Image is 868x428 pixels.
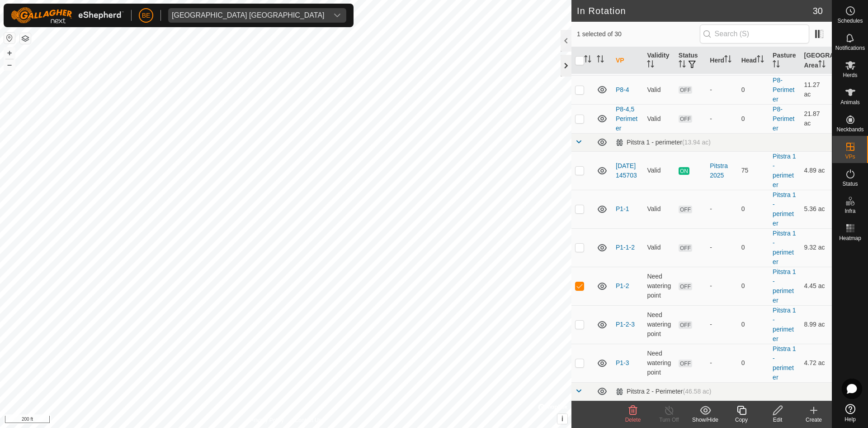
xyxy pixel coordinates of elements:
a: P1-1-2 [616,244,635,251]
span: Schedules [837,18,863,24]
span: OFF [679,244,692,252]
div: [GEOGRAPHIC_DATA] [GEOGRAPHIC_DATA] [172,12,325,19]
td: 0 [738,267,769,305]
span: OFF [679,321,692,329]
td: 11.27 ac [801,75,832,104]
button: – [4,59,15,70]
td: 4.45 ac [801,267,832,305]
a: [DATE] 145703 [616,162,637,179]
span: BE [142,11,151,20]
a: P1-2-3 [616,321,635,328]
a: P1-2 [616,282,629,289]
div: Pitstra 1 - perimeter [616,139,711,146]
td: 4.89 ac [801,151,832,190]
button: Map Layers [20,33,31,44]
p-sorticon: Activate to sort [724,57,731,64]
td: 8.99 ac [801,305,832,344]
div: Edit [759,416,796,424]
p-sorticon: Activate to sort [818,62,826,69]
td: 4.72 ac [801,344,832,382]
span: OFF [679,86,692,94]
th: VP [612,47,643,74]
div: dropdown trigger [328,8,346,23]
button: i [557,414,567,424]
th: Validity [643,47,675,74]
td: 0 [738,75,769,104]
span: OFF [679,115,692,123]
span: Infra [844,208,855,214]
td: 0 [738,104,769,133]
a: Pitstra 1 - perimeter [773,345,796,381]
span: Neckbands [836,127,863,132]
span: 1 selected of 30 [577,29,700,39]
span: Help [844,417,856,422]
span: Heatmap [839,236,861,241]
td: 0 [738,305,769,344]
th: Head [738,47,769,74]
td: Valid [643,190,675,228]
div: Show/Hide [687,416,723,424]
th: Herd [706,47,737,74]
div: - [710,85,734,95]
a: P8-Perimeter [773,106,794,132]
p-sorticon: Activate to sort [773,62,780,69]
div: - [710,114,734,124]
td: Need watering point [643,305,675,344]
div: - [710,281,734,291]
span: ON [679,167,689,175]
button: + [4,48,15,58]
td: Need watering point [643,344,675,382]
td: 75 [738,151,769,190]
a: P8-4,5 Perimeter [616,106,637,132]
td: 5.36 ac [801,190,832,228]
a: Pitstra 1 - perimeter [773,307,796,342]
input: Search (S) [700,24,809,43]
span: Herds [843,72,857,78]
td: Valid [643,75,675,104]
span: Delete [625,417,641,423]
p-sorticon: Activate to sort [584,57,591,64]
th: Status [675,47,706,74]
a: Pitstra 1 - perimeter [773,153,796,188]
a: Pitstra 1 - perimeter [773,191,796,227]
button: Reset Map [4,33,15,43]
div: Copy [723,416,759,424]
div: Pitstra 2025 [710,161,734,180]
div: Create [796,416,832,424]
td: Need watering point [643,267,675,305]
p-sorticon: Activate to sort [597,57,604,64]
div: - [710,243,734,252]
span: VPs [845,154,855,159]
span: (13.94 ac) [682,139,711,146]
a: P1-3 [616,359,629,366]
div: - [710,204,734,214]
p-sorticon: Activate to sort [647,62,654,69]
a: P8-4 [616,86,629,93]
td: Valid [643,104,675,133]
p-sorticon: Activate to sort [757,57,764,64]
p-sorticon: Activate to sort [679,62,686,69]
td: Valid [643,228,675,267]
td: 0 [738,228,769,267]
span: i [561,415,563,423]
span: 30 [813,4,823,18]
img: Gallagher Logo [11,7,124,24]
a: Help [832,400,868,426]
div: - [710,358,734,368]
div: Turn Off [651,416,687,424]
span: OFF [679,360,692,367]
a: P8-Perimeter [773,77,794,103]
th: Pasture [769,47,800,74]
a: P1-1 [616,205,629,212]
h2: In Rotation [577,5,813,16]
span: (46.58 ac) [683,388,711,395]
td: 9.32 ac [801,228,832,267]
a: Pitstra 1 - perimeter [773,268,796,304]
div: - [710,320,734,329]
div: Pitstra 2 - Perimeter [616,388,712,395]
span: OFF [679,206,692,213]
a: Privacy Policy [250,416,284,424]
a: Pitstra 1 - perimeter [773,230,796,265]
span: OFF [679,283,692,290]
td: 0 [738,190,769,228]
